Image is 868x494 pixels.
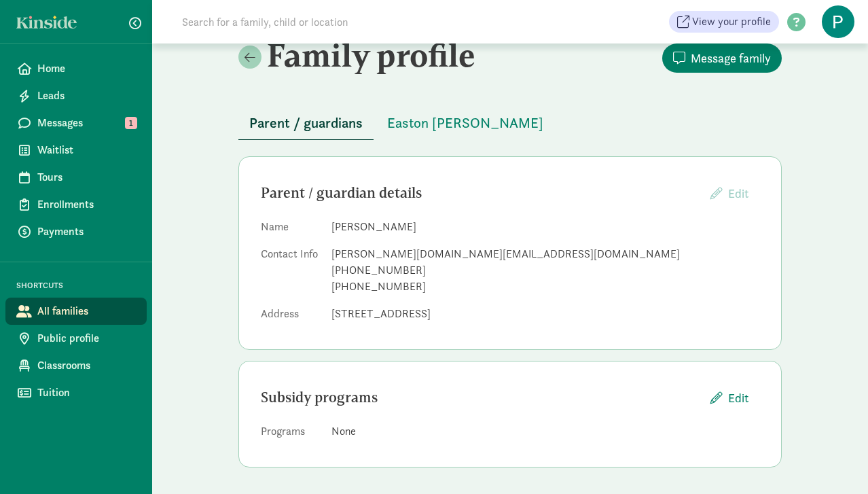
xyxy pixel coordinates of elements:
[37,142,136,158] span: Waitlist
[37,330,136,347] span: Public profile
[37,88,136,104] span: Leads
[331,306,759,322] dd: [STREET_ADDRESS]
[5,109,147,137] a: Messages 1
[261,306,321,328] dt: Address
[125,117,137,129] span: 1
[5,379,147,406] a: Tuition
[331,423,759,440] div: None
[37,60,136,77] span: Home
[37,169,136,186] span: Tours
[692,14,771,30] span: View your profile
[238,116,374,131] a: Parent / guardians
[691,49,771,67] span: Message family
[249,112,363,134] span: Parent / guardians
[261,219,321,241] dt: Name
[37,196,136,213] span: Enrollments
[37,224,136,240] span: Payments
[5,218,147,245] a: Payments
[331,262,759,279] div: [PHONE_NUMBER]
[261,246,321,300] dt: Contact Info
[261,182,700,204] div: Parent / guardian details
[387,112,543,134] span: Easton [PERSON_NAME]
[174,8,555,35] input: Search for a family, child or location
[669,11,779,33] a: View your profile
[728,186,748,201] span: Edit
[5,164,147,191] a: Tours
[5,55,147,82] a: Home
[331,219,759,235] dd: [PERSON_NAME]
[261,387,700,408] div: Subsidy programs
[37,357,136,374] span: Classrooms
[331,246,759,262] div: [PERSON_NAME][DOMAIN_NAME][EMAIL_ADDRESS][DOMAIN_NAME]
[238,36,507,74] h2: Family profile
[37,115,136,131] span: Messages
[37,385,136,401] span: Tuition
[5,82,147,109] a: Leads
[376,116,554,131] a: Easton [PERSON_NAME]
[37,303,136,319] span: All families
[5,137,147,164] a: Waitlist
[376,107,554,139] button: Easton [PERSON_NAME]
[5,191,147,218] a: Enrollments
[5,325,147,352] a: Public profile
[238,107,374,140] button: Parent / guardians
[5,352,147,379] a: Classrooms
[700,179,759,208] button: Edit
[662,43,782,73] button: Message family
[728,389,748,407] span: Edit
[5,298,147,325] a: All families
[800,429,868,494] iframe: Chat Widget
[700,383,759,412] button: Edit
[331,279,759,295] div: [PHONE_NUMBER]
[261,423,321,445] dt: Programs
